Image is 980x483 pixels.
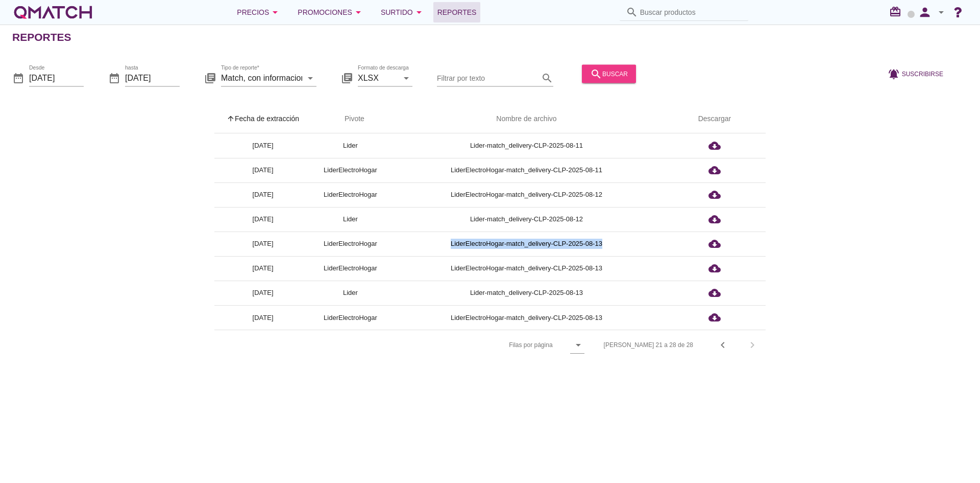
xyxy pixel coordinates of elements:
i: arrow_drop_down [352,6,364,18]
i: cloud_download [708,140,721,152]
td: LiderElectroHogar-match_delivery-CLP-2025-08-13 [389,305,664,330]
td: LiderElectroHogar-match_delivery-CLP-2025-08-12 [389,182,664,207]
i: notifications_active [888,67,902,80]
i: library_books [204,72,216,84]
i: cloud_download [708,164,721,176]
i: cloud_download [708,189,721,201]
th: Nombre de archivo: Not sorted. [389,105,664,133]
i: arrow_drop_down [935,6,947,18]
th: Descargar: Not sorted. [664,105,766,133]
i: cloud_download [708,262,721,274]
td: [DATE] [214,207,311,232]
i: library_books [341,72,353,84]
div: buscar [590,67,628,80]
h2: Reportes [12,29,71,45]
i: date_range [12,72,24,84]
td: [DATE] [214,281,311,305]
input: hasta [125,70,180,86]
td: Lider [311,281,389,305]
td: LiderElectroHogar [311,305,389,330]
td: LiderElectroHogar-match_delivery-CLP-2025-08-13 [389,256,664,281]
td: Lider-match_delivery-CLP-2025-08-11 [389,133,664,158]
td: LiderElectroHogar [311,232,389,256]
span: Reportes [437,6,477,18]
input: Formato de descarga [358,70,398,86]
th: Pivote: Not sorted. Activate to sort ascending. [311,105,389,133]
i: cloud_download [708,311,721,324]
div: Surtido [381,6,425,18]
span: Suscribirse [902,69,943,78]
i: arrow_upward [227,114,235,123]
i: search [590,67,602,80]
i: cloud_download [708,213,721,225]
button: Promociones [289,2,373,22]
div: Promociones [298,6,364,18]
input: Filtrar por texto [437,70,539,86]
a: white-qmatch-logo [12,2,94,22]
button: Previous page [714,336,732,354]
td: LiderElectroHogar-match_delivery-CLP-2025-08-11 [389,158,664,182]
td: Lider-match_delivery-CLP-2025-08-12 [389,207,664,232]
a: Reportes [433,2,481,22]
td: [DATE] [214,133,311,158]
td: LiderElectroHogar [311,256,389,281]
td: [DATE] [214,305,311,330]
i: arrow_drop_down [572,339,584,351]
td: LiderElectroHogar-match_delivery-CLP-2025-08-13 [389,232,664,256]
i: cloud_download [708,238,721,250]
button: Suscribirse [879,64,951,83]
td: [DATE] [214,256,311,281]
i: person [915,5,935,19]
td: [DATE] [214,232,311,256]
button: Surtido [373,2,433,22]
td: Lider [311,207,389,232]
td: Lider [311,133,389,158]
i: search [626,6,638,18]
i: date_range [108,72,120,84]
button: Precios [229,2,289,22]
div: Filas por página [407,330,584,360]
i: arrow_drop_down [304,72,316,84]
th: Fecha de extracción: Sorted ascending. Activate to sort descending. [214,105,311,133]
div: Precios [237,6,281,18]
td: LiderElectroHogar [311,182,389,207]
i: arrow_drop_down [400,72,412,84]
td: LiderElectroHogar [311,158,389,182]
i: chevron_left [717,339,729,351]
i: redeem [889,6,905,18]
button: buscar [582,64,636,83]
td: [DATE] [214,182,311,207]
i: cloud_download [708,287,721,299]
td: Lider-match_delivery-CLP-2025-08-13 [389,281,664,305]
input: Buscar productos [640,4,742,20]
td: [DATE] [214,158,311,182]
i: arrow_drop_down [413,6,425,18]
i: search [541,72,553,84]
input: Tipo de reporte* [221,70,302,86]
i: arrow_drop_down [269,6,281,18]
input: Desde [29,70,84,86]
div: [PERSON_NAME] 21 a 28 de 28 [604,340,693,350]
